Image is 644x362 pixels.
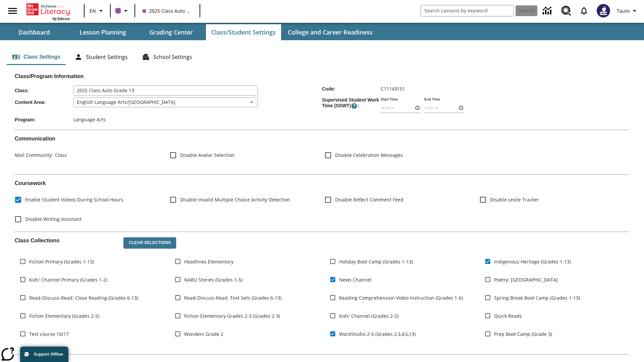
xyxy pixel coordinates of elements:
span: Class [53,152,67,158]
a: Resource Center, Will open in new tab [557,2,575,20]
h2: Course work [15,180,629,186]
button: Open side menu [3,1,22,21]
span: Prep Boot Camp (Grade 4) [339,349,397,356]
span: Reading Comprehension Video Instruction (Grades 1-6) [339,294,463,301]
a: Data Center [539,2,557,20]
span: Kids' Channel Primary (Grades 1-2) [29,276,107,283]
span: Read-Discuss-Read: Text Sets (Grades 6-13) [184,294,281,301]
span: Disable Reflect Comment Feed [335,196,404,203]
button: Class/Student Settings [206,24,281,40]
span: Enable Student Videos During School Hours [25,196,123,203]
span: WordStudio 2-5 (Grades 2,3,4,5,13) [339,330,416,338]
div: Home [26,2,70,21]
h2: Communication [15,135,629,142]
span: News Channel [339,276,372,283]
span: Disable Lexile Tracker [490,196,539,203]
button: School Settings [137,49,198,65]
span: Supervised Student Work Time (SSWT) : [322,97,381,109]
span: Fiction Elementary Grades 2-3 (Grades 2-3) [184,312,280,319]
span: Indigenous Heritage (Grades 1-13) [494,258,571,265]
span: Kids' Channel (Grades 2-5) [339,312,398,319]
span: Fiction Primary (Grades 1-13) [29,258,94,265]
button: Supervised Student Work Time is the timeframe when students can take LevelSet and when lessons ar... [351,103,358,109]
div: Class Collections [15,232,629,349]
input: Class [73,85,258,96]
div: Class/Student Settings [7,49,637,65]
span: Quick Reads [494,312,522,319]
span: Read-Discuss-Read: Close Reading (Grades 6-13) [29,294,138,301]
img: Avatar [597,4,610,17]
span: Prep Boot Camp (Grade 3) [494,330,552,338]
button: Class Settings [7,49,66,65]
span: Poetry: [GEOGRAPHIC_DATA] [494,276,558,283]
span: EN [90,7,96,14]
span: Tauto [617,7,630,14]
button: Select a new avatar [593,2,614,19]
span: NABU Stories (Grades 1-5) [184,276,243,283]
button: Profile/Settings [614,5,641,17]
button: Student Settings [69,49,133,65]
span: C11143151 [381,85,405,92]
button: Lesson Planning [69,24,136,40]
span: Holiday Boot Camp (Grades 1-13) [339,258,413,265]
button: Class color is purple. Change class color [113,5,132,17]
span: Smart (Grade 4) [494,349,529,356]
h2: Class/Program Information [15,73,629,79]
div: Coursework [15,180,629,226]
span: Language Arts [73,116,106,123]
a: Home [26,3,70,16]
div: Class/Program Information [15,79,629,124]
span: Test course 10/17 [29,330,69,338]
span: Wonders Grade 2 [184,330,223,338]
span: Class : [15,88,73,93]
a: Notifications [575,2,593,19]
div: Communication [15,135,629,169]
button: College and Career Readiness [282,24,378,40]
span: Disable Writing Assistant [25,216,82,223]
span: Disable Invalid Multiple Choice Activity Detection [180,196,290,203]
div: English Language Arts/[GEOGRAPHIC_DATA] [73,97,258,107]
h2: Class Collections [15,237,118,244]
span: Content Area : [15,100,73,105]
span: Wonders Grade 3 [184,349,223,356]
button: Language: EN, Select a language [87,5,108,17]
span: Disable Celebration Messages [335,152,403,159]
button: Dashboard [1,24,68,40]
span: Fiction Elementary (Grades 2-5) [29,312,99,319]
span: NJ Edition [52,16,70,21]
span: Mail Community : [15,152,53,158]
span: Program : [15,117,73,122]
button: Support Offline [20,347,68,362]
span: Spring Break Boot Camp (Grades 1-13) [494,294,580,301]
label: End Time [424,97,440,102]
input: search field [421,5,514,16]
span: 2025 Class Auto Grade 13 [143,7,192,14]
label: Start Time [381,97,398,102]
span: Support Offline [34,352,63,357]
button: Grading Center [138,24,205,40]
button: Clear Selections [123,237,176,249]
span: Code : [322,86,381,92]
span: Headlines Elementary [184,258,233,265]
span: Disable Avatar Selection [180,152,234,159]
